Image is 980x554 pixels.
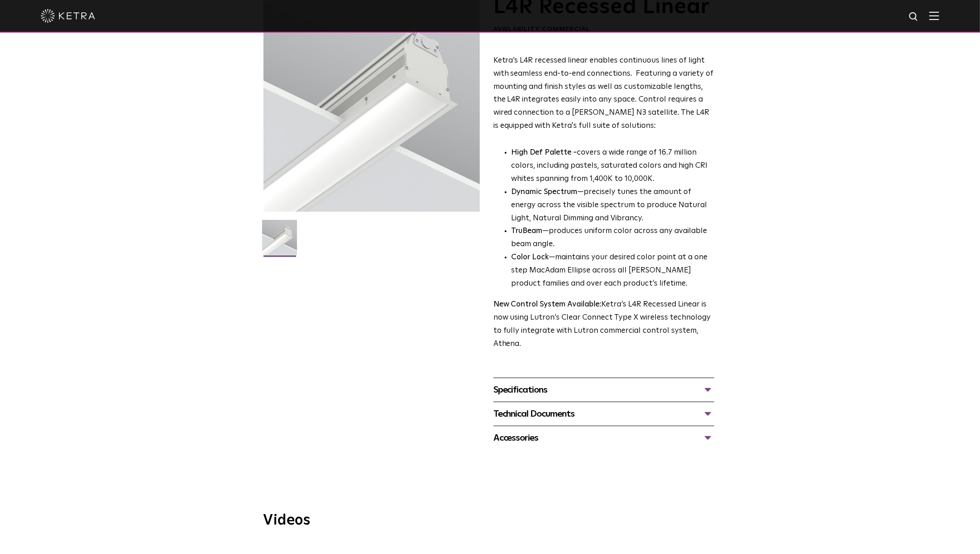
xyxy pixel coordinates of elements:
[512,225,714,251] li: —produces uniform color across any available beam angle.
[493,301,602,308] strong: New Control System Available:
[262,220,297,262] img: L4R-2021-Web-Square
[493,407,714,421] div: Technical Documents
[512,251,714,291] li: —maintains your desired color point at a one step MacAdam Ellipse across all [PERSON_NAME] produc...
[493,54,714,133] p: Ketra’s L4R recessed linear enables continuous lines of light with seamless end-to-end connection...
[512,186,714,225] li: —precisely tunes the amount of energy across the visible spectrum to produce Natural Light, Natur...
[929,11,939,20] img: Hamburger%20Nav.svg
[493,431,714,445] div: Accessories
[512,146,714,186] p: covers a wide range of 16.7 million colors, including pastels, saturated colors and high CRI whit...
[512,188,578,196] strong: Dynamic Spectrum
[263,513,717,528] h3: Videos
[493,298,714,351] p: Ketra’s L4R Recessed Linear is now using Lutron’s Clear Connect Type X wireless technology to ful...
[512,253,549,261] strong: Color Lock
[512,227,543,235] strong: TruBeam
[493,383,714,397] div: Specifications
[41,9,95,23] img: ketra-logo-2019-white
[512,149,577,156] strong: High Def Palette -
[908,11,920,23] img: search icon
